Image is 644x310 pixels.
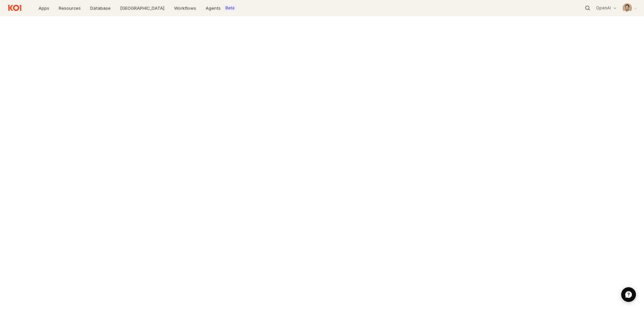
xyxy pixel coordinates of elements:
[5,3,24,13] img: Return to home page
[170,3,200,13] a: Workflows
[225,5,234,11] label: Beta
[202,3,240,13] a: AgentsBeta
[596,5,611,11] p: OpenAI
[86,3,115,13] a: Database
[593,4,620,12] button: OpenAI
[35,3,53,13] a: Apps
[116,3,169,13] a: [GEOGRAPHIC_DATA]
[55,3,85,13] a: Resources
